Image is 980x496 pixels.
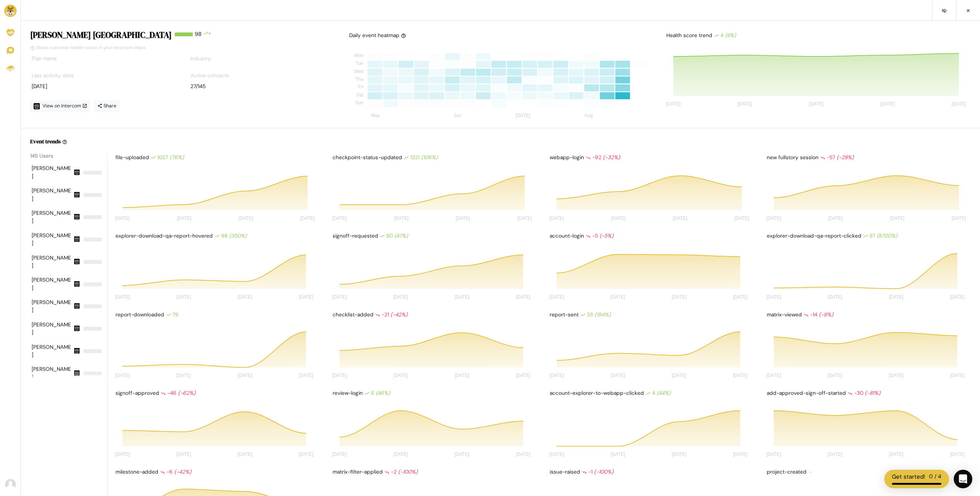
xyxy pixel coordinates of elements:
tspan: [DATE] [828,452,842,457]
div: -21 [375,311,408,319]
tspan: [DATE] [238,452,252,457]
tspan: [DATE] [549,373,564,379]
div: signoff-approved [114,388,319,399]
i: (-81%) [865,390,880,396]
tspan: [DATE] [516,294,530,300]
i: (-42%) [391,311,408,318]
tspan: [DATE] [766,373,781,379]
tspan: May [371,113,380,119]
div: Get started! [892,472,925,481]
tspan: Jun [453,113,461,119]
div: -5 [586,232,613,240]
tspan: [DATE] [455,452,469,457]
tspan: [DATE] [332,216,347,221]
tspan: [DATE] [766,452,781,457]
div: NaN% [83,215,102,219]
i: (-100%) [594,469,613,475]
div: Daily event heatmap [349,32,406,39]
div: account-explorer-to-webapp-clicked [548,388,754,399]
tspan: Wed [354,69,363,74]
div: explorer-download-qa-report-clicked [765,231,971,241]
div: [PERSON_NAME] [32,187,72,203]
div: -14 [803,311,833,319]
i: (47%) [394,233,408,239]
div: webapp-login [548,152,754,163]
tspan: [DATE] [394,373,408,379]
i: (106%) [421,154,438,161]
div: NaN% [83,349,102,353]
div: NaN% [83,372,102,375]
div: NaN% [83,282,102,286]
div: signoff-requested [331,231,537,241]
tspan: [DATE] [737,102,752,107]
tspan: [DATE] [299,452,313,457]
tspan: [DATE] [890,216,905,221]
tspan: [DATE] [456,216,470,221]
tspan: [DATE] [300,216,315,221]
tspan: [DATE] [177,373,191,379]
div: report-downloaded [114,309,319,320]
div: 6 [364,389,390,397]
tspan: [DATE] [952,102,966,107]
div: [PERSON_NAME] [32,254,72,270]
tspan: [DATE] [394,216,409,221]
div: [PERSON_NAME] [32,365,72,381]
div: -30 [848,389,880,397]
i: (-100%) [398,469,418,475]
tspan: [DATE] [455,373,469,379]
tspan: [DATE] [889,373,904,379]
i: (-62%) [178,390,195,396]
tspan: [DATE] [611,452,625,457]
i: (350%) [229,233,247,239]
tspan: [DATE] [516,452,530,457]
tspan: [DATE] [549,452,564,457]
tspan: [DATE] [549,216,564,221]
label: Plan name [32,55,57,63]
a: View on Intercom [30,100,91,112]
div: [PERSON_NAME] [32,209,72,225]
tspan: [DATE] [733,294,747,300]
div: 27/145 [190,83,335,90]
tspan: [DATE] [239,216,253,221]
div: -57 [820,154,854,161]
div: checkpoint-status-updated [331,152,537,163]
div: 0 / 4 [929,472,941,481]
label: Industry [190,55,211,63]
tspan: [DATE] [766,294,781,300]
tspan: Fri [358,85,363,90]
tspan: [DATE] [733,373,747,379]
div: 4 [208,30,211,43]
tspan: [DATE] [766,216,781,221]
div: 1221 [404,154,438,161]
i: (-42%) [174,469,191,475]
label: Active contacts [190,72,229,80]
tspan: [DATE] [889,294,904,300]
div: -92 [586,154,620,161]
tspan: Sun [355,100,363,105]
i: (194%) [594,311,611,318]
tspan: [DATE] [549,294,564,300]
tspan: Mon [354,53,363,58]
i: (4%) [725,32,736,39]
img: Brand [4,5,17,17]
div: 4 [645,389,671,397]
tspan: [DATE] [299,294,313,300]
tspan: [DATE] [880,102,895,107]
div: [DATE] [32,83,176,90]
h6: Event trends [30,138,61,145]
tspan: [DATE] [394,452,408,457]
div: 87 [863,232,897,240]
i: (76%) [170,154,184,161]
tspan: [DATE] [611,294,625,300]
div: [PERSON_NAME] [32,321,72,337]
tspan: [DATE] [177,452,191,457]
div: -2 [384,468,418,476]
div: 79 [166,311,178,319]
tspan: [DATE] [611,373,625,379]
tspan: [DATE] [177,294,191,300]
tspan: [DATE] [672,294,686,300]
tspan: [DATE] [950,373,965,379]
tspan: [DATE] [950,452,965,457]
div: milestone-added [114,467,319,477]
tspan: [DATE] [299,373,313,379]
